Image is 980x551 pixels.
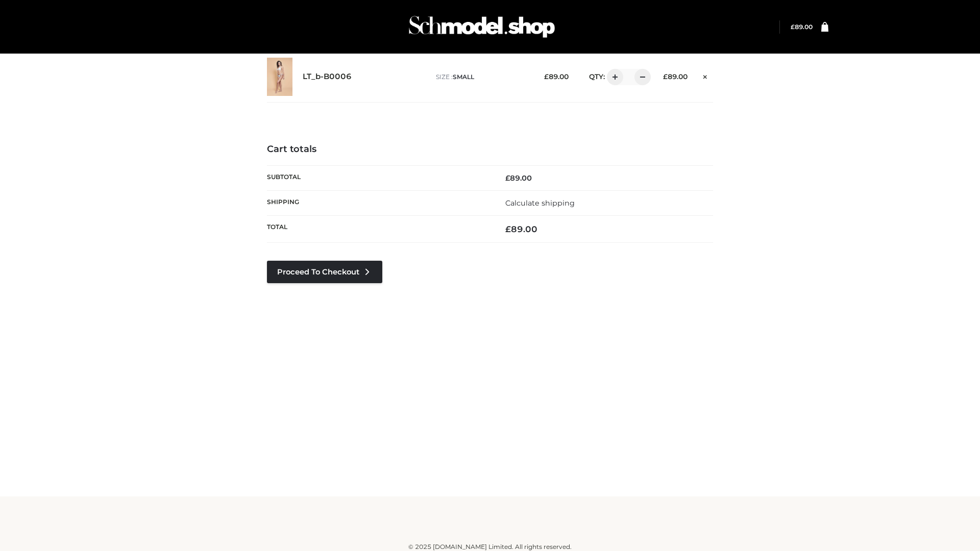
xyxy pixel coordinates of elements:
bdi: 89.00 [505,173,532,183]
span: £ [544,72,549,81]
bdi: 89.00 [663,72,688,81]
a: Remove this item [698,69,713,82]
img: LT_b-B0006 - SMALL [267,58,292,96]
span: £ [791,23,795,31]
a: £89.00 [791,23,813,31]
span: £ [505,224,511,234]
a: LT_b-B0006 [303,72,352,82]
th: Subtotal [267,165,490,190]
th: Total [267,216,490,243]
a: Proceed to Checkout [267,261,382,283]
th: Shipping [267,190,490,215]
h4: Cart totals [267,144,713,155]
span: £ [505,173,510,183]
img: Schmodel Admin 964 [405,7,558,47]
bdi: 89.00 [505,224,537,234]
span: SMALL [453,73,474,81]
bdi: 89.00 [544,72,569,81]
div: QTY: [579,69,647,85]
a: Calculate shipping [505,198,575,208]
bdi: 89.00 [791,23,813,31]
span: £ [663,72,668,81]
p: size : [436,72,528,82]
